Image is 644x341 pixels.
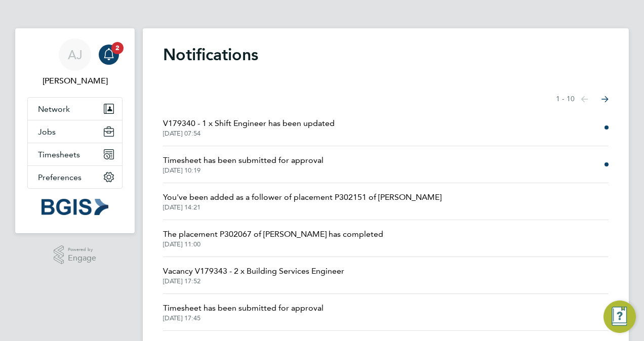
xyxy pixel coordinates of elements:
[163,166,324,175] span: [DATE] 10:19
[38,150,80,159] span: Timesheets
[68,254,96,263] span: Engage
[163,154,324,166] span: Timesheet has been submitted for approval
[163,302,324,314] span: Timesheet has been submitted for approval
[28,120,122,143] button: Jobs
[163,154,324,175] a: Timesheet has been submitted for approval[DATE] 10:19
[54,245,97,265] a: Powered byEngage
[28,143,122,165] button: Timesheets
[15,28,135,233] nav: Main navigation
[556,94,575,104] span: 1 - 10
[163,314,324,322] span: [DATE] 17:45
[556,89,609,109] nav: Select page of notifications list
[38,173,82,182] span: Preferences
[163,277,344,285] span: [DATE] 17:52
[28,98,122,120] button: Network
[99,38,119,71] a: 2
[38,104,70,114] span: Network
[163,265,344,277] span: Vacancy V179343 - 2 x Building Services Engineer
[163,130,335,138] span: [DATE] 07:54
[27,38,123,87] a: AJ[PERSON_NAME]
[163,228,383,248] a: The placement P302067 of [PERSON_NAME] has completed[DATE] 11:00
[163,45,609,65] h1: Notifications
[163,117,335,138] a: V179340 - 1 x Shift Engineer has been updated[DATE] 07:54
[68,245,96,254] span: Powered by
[163,203,441,211] span: [DATE] 14:21
[163,228,383,240] span: The placement P302067 of [PERSON_NAME] has completed
[68,48,83,61] span: AJ
[111,42,124,54] span: 2
[163,191,441,203] span: You've been added as a follower of placement P302151 of [PERSON_NAME]
[163,191,441,211] a: You've been added as a follower of placement P302151 of [PERSON_NAME][DATE] 14:21
[27,75,123,87] span: Adam Janes
[28,166,122,188] button: Preferences
[163,117,335,130] span: V179340 - 1 x Shift Engineer has been updated
[38,127,56,137] span: Jobs
[163,302,324,322] a: Timesheet has been submitted for approval[DATE] 17:45
[42,199,108,215] img: bgis-logo-retina.png
[163,265,344,285] a: Vacancy V179343 - 2 x Building Services Engineer[DATE] 17:52
[27,199,123,215] a: Go to home page
[163,240,383,248] span: [DATE] 11:00
[603,301,636,333] button: Engage Resource Center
